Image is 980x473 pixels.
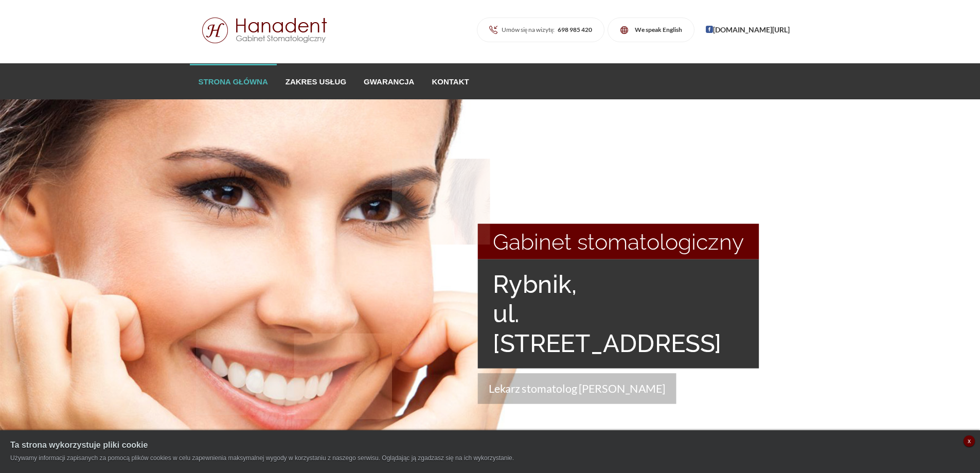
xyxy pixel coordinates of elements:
[189,17,341,43] img: Logo
[502,26,592,33] span: Umów się na wizytę:
[355,64,423,99] a: Gwarancja
[10,453,970,463] p: Używamy informacji zapisanych za pomocą plików cookies w celu zapewnienia maksymalnej wygody w ko...
[635,26,682,33] strong: We speak English
[558,26,592,33] strong: 698 985 420
[10,441,970,450] h6: Ta strona wykorzystuje pliki cookie
[190,64,277,99] a: Strona główna
[555,26,592,33] a: 698 985 420
[706,26,790,34] a: [DOMAIN_NAME][URL]
[277,64,355,99] a: Zakres usług
[964,435,975,447] a: x
[423,64,477,99] a: Kontakt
